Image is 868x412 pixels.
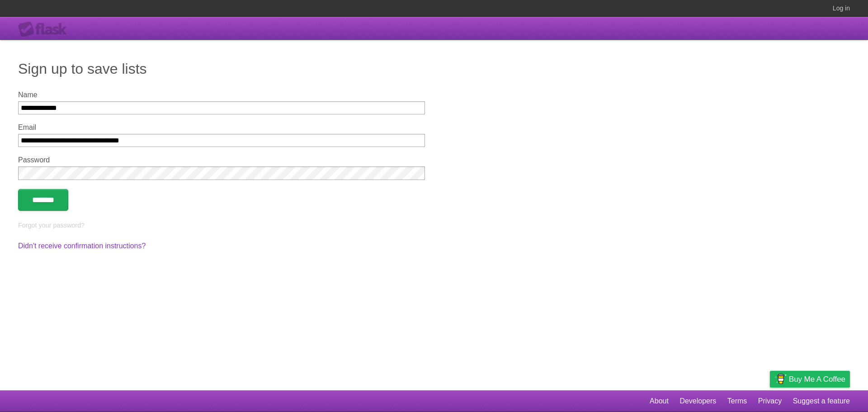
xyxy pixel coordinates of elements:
div: Flask [18,21,72,38]
a: Privacy [758,393,782,410]
a: Didn't receive confirmation instructions? [18,242,146,250]
label: Password [18,156,425,164]
a: About [650,393,669,410]
a: Terms [727,393,747,410]
img: Buy me a coffee [774,371,787,387]
a: Developers [679,393,716,410]
h1: Sign up to save lists [18,58,850,80]
a: Suggest a feature [793,393,850,410]
a: Forgot your password? [18,222,85,229]
a: Buy me a coffee [770,371,850,388]
label: Name [18,91,425,99]
span: Buy me a coffee [789,371,845,387]
label: Email [18,123,425,132]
